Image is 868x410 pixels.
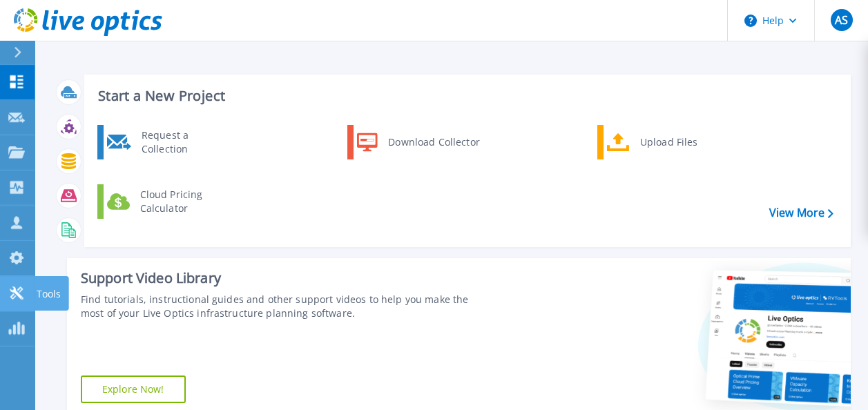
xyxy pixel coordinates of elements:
[81,375,186,403] a: Explore Now!
[135,128,235,156] div: Request a Collection
[81,293,488,320] div: Find tutorials, instructional guides and other support videos to help you make the most of your L...
[81,269,488,287] div: Support Video Library
[37,276,61,312] p: Tools
[597,125,739,159] a: Upload Files
[97,184,239,219] a: Cloud Pricing Calculator
[835,14,848,26] span: AS
[97,125,239,159] a: Request a Collection
[381,128,485,156] div: Download Collector
[347,125,489,159] a: Download Collector
[769,206,833,219] a: View More
[633,128,735,156] div: Upload Files
[133,188,235,215] div: Cloud Pricing Calculator
[98,88,833,104] h3: Start a New Project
